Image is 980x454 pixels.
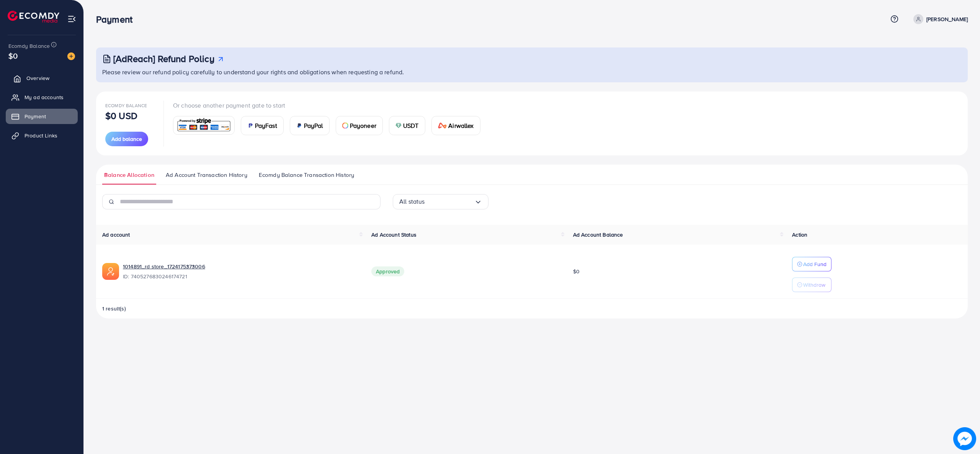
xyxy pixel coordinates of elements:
[247,122,253,129] img: card
[176,117,232,134] img: card
[425,196,474,207] input: Search for option
[241,116,284,135] a: cardPayFast
[8,50,18,61] span: $0
[8,11,59,23] img: logo
[102,67,963,77] p: Please review our refund policy carefully to understand your rights and obligations when requesti...
[448,121,474,130] span: Airwallex
[803,280,825,289] p: Withdraw
[105,102,147,109] span: Ecomdy Balance
[910,14,968,24] a: [PERSON_NAME]
[792,257,831,271] button: Add Fund
[403,121,419,130] span: USDT
[573,231,623,238] span: Ad Account Balance
[6,90,78,105] a: My ad accounts
[6,128,78,143] a: Product Links
[166,171,247,179] span: Ad Account Transaction History
[431,116,480,135] a: cardAirwallex
[389,116,425,135] a: cardUSDT
[67,52,75,60] img: image
[371,266,404,276] span: Approved
[6,109,78,124] a: Payment
[102,305,126,312] span: 1 result(s)
[304,121,323,130] span: PayPal
[102,263,119,280] img: ic-ads-acc.e4c84228.svg
[342,122,348,129] img: card
[792,231,807,238] span: Action
[259,171,354,179] span: Ecomdy Balance Transaction History
[399,196,425,207] span: All status
[803,260,826,269] p: Add Fund
[24,132,57,139] span: Product Links
[438,122,447,129] img: card
[350,121,376,130] span: Payoneer
[8,42,50,50] span: Ecomdy Balance
[395,122,402,129] img: card
[393,194,488,209] div: Search for option
[123,263,205,270] a: 1014891_rd store_1724175373006
[105,111,137,120] p: $0 USD
[255,121,277,130] span: PayFast
[102,231,130,238] span: Ad account
[96,14,139,25] h3: Payment
[105,132,148,146] button: Add balance
[26,74,49,82] span: Overview
[371,231,416,238] span: Ad Account Status
[926,15,968,24] p: [PERSON_NAME]
[111,135,142,143] span: Add balance
[6,70,78,86] a: Overview
[173,101,487,110] p: Or choose another payment gate to start
[104,171,154,179] span: Balance Allocation
[67,15,76,23] img: menu
[296,122,302,129] img: card
[113,53,214,64] h3: [AdReach] Refund Policy
[123,263,359,280] div: <span class='underline'>1014891_rd store_1724175373006</span></br>7405276830246174721
[24,113,46,120] span: Payment
[953,427,976,450] img: image
[123,273,359,280] span: ID: 7405276830246174721
[792,278,831,292] button: Withdraw
[290,116,330,135] a: cardPayPal
[336,116,383,135] a: cardPayoneer
[173,116,235,135] a: card
[24,93,64,101] span: My ad accounts
[573,268,580,275] span: $0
